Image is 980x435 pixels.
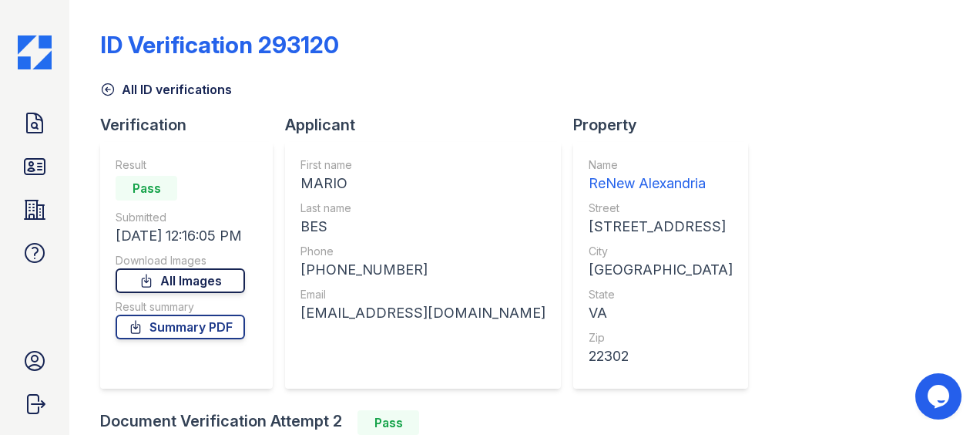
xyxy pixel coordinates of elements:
[589,216,733,238] div: [STREET_ADDRESS]
[100,114,285,136] div: Verification
[589,287,733,302] div: State
[589,173,733,194] div: ReNew Alexandria
[589,201,733,216] div: Street
[116,157,245,173] div: Result
[300,173,545,194] div: MARIO
[116,299,245,315] div: Result summary
[116,176,177,201] div: Pass
[300,287,545,302] div: Email
[18,35,52,69] img: CE_Icon_Blue-c292c112584629df590d857e76928e9f676e5b41ef8f769ba2f05ee15b207248.png
[100,410,760,435] div: Document Verification Attempt 2
[589,157,733,194] a: Name ReNew Alexandria
[300,201,545,216] div: Last name
[589,259,733,281] div: [GEOGRAPHIC_DATA]
[589,302,733,324] div: VA
[116,268,245,293] a: All Images
[300,259,545,281] div: [PHONE_NUMBER]
[589,346,733,367] div: 22302
[915,373,965,420] iframe: chat widget
[285,114,573,136] div: Applicant
[589,244,733,259] div: City
[100,31,339,59] div: ID Verification 293120
[100,80,232,99] a: All ID verifications
[300,157,545,173] div: First name
[300,244,545,259] div: Phone
[573,114,760,136] div: Property
[300,216,545,238] div: BES
[116,253,245,268] div: Download Images
[116,210,245,225] div: Submitted
[589,330,733,346] div: Zip
[116,315,245,339] a: Summary PDF
[357,410,419,435] div: Pass
[589,157,733,173] div: Name
[116,225,245,247] div: [DATE] 12:16:05 PM
[300,302,545,324] div: [EMAIL_ADDRESS][DOMAIN_NAME]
